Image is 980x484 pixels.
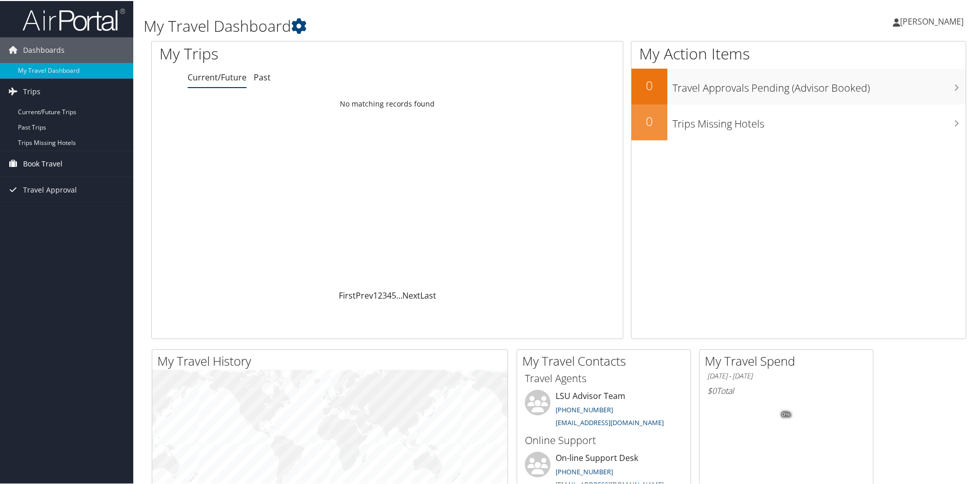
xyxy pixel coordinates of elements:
[556,404,613,413] a: [PHONE_NUMBER]
[782,411,790,417] tspan: 0%
[631,76,667,93] h2: 0
[23,36,65,62] span: Dashboards
[520,389,688,431] li: LSU Advisor Team
[378,289,382,300] a: 2
[387,289,392,300] a: 4
[707,384,717,395] span: $0
[23,7,125,31] img: airportal-logo.png
[705,351,873,369] h2: My Travel Spend
[144,14,697,36] h1: My Travel Dashboard
[392,289,396,300] a: 5
[254,71,271,82] a: Past
[23,176,77,202] span: Travel Approval
[672,111,966,130] h3: Trips Missing Hotels
[152,94,623,112] td: No matching records found
[707,384,865,395] h6: Total
[525,432,683,447] h3: Online Support
[631,112,667,129] h2: 0
[402,289,420,300] a: Next
[556,466,613,475] a: [PHONE_NUMBER]
[157,351,507,369] h2: My Travel History
[672,75,966,94] h3: Travel Approvals Pending (Advisor Booked)
[159,42,419,64] h1: My Trips
[631,103,966,139] a: 0Trips Missing Hotels
[631,42,966,64] h1: My Action Items
[900,15,964,26] span: [PERSON_NAME]
[893,5,974,36] a: [PERSON_NAME]
[356,289,373,300] a: Prev
[23,150,63,176] span: Book Travel
[23,78,40,103] span: Trips
[525,370,683,385] h3: Travel Agents
[188,71,247,82] a: Current/Future
[396,289,402,300] span: …
[339,289,356,300] a: First
[556,417,664,426] a: [EMAIL_ADDRESS][DOMAIN_NAME]
[373,289,378,300] a: 1
[707,370,865,380] h6: [DATE] - [DATE]
[420,289,436,300] a: Last
[382,289,387,300] a: 3
[631,68,966,103] a: 0Travel Approvals Pending (Advisor Booked)
[522,351,690,369] h2: My Travel Contacts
